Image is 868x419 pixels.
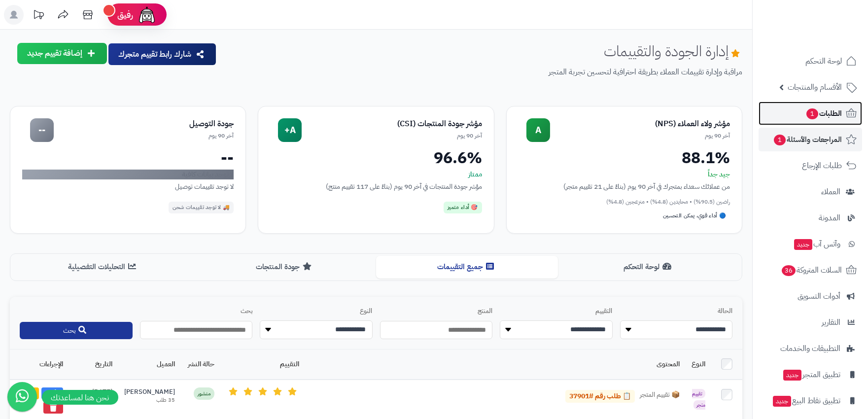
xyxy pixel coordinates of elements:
span: تطبيق المتجر [782,368,840,382]
div: آخر 90 يوم [302,132,482,140]
span: 1 [806,108,819,120]
div: 35 طلب [124,396,175,404]
label: الحالة [620,307,733,316]
span: جديد [783,370,801,381]
span: المراجعات والأسئلة [773,133,842,146]
a: طلبات الإرجاع [759,154,862,177]
h1: إدارة الجودة والتقييمات [604,43,742,59]
div: -- [30,118,54,142]
a: لوحة التحكم [759,49,862,73]
span: 1 [774,135,786,146]
span: الأقسام والمنتجات [788,80,842,94]
a: المدونة [759,206,862,230]
button: جميع التقييمات [376,256,558,278]
div: راضين (90.5%) • محايدين (4.8%) • منزعجين (4.8%) [519,198,730,206]
div: آخر 90 يوم [54,132,234,140]
a: تطبيق نقاط البيعجديد [759,389,862,413]
span: تطبيق نقاط البيع [772,394,840,408]
a: أدوات التسويق [759,284,862,308]
div: مؤشر ولاء العملاء (NPS) [550,118,730,130]
span: جديد [794,239,812,250]
span: رفيق [117,9,133,21]
div: آخر 90 يوم [550,132,730,140]
th: حالة النشر [181,349,220,379]
th: العميل [118,349,181,379]
th: التقييم [220,349,305,379]
span: الطلبات [805,106,842,120]
th: الإجراءات [10,349,69,379]
div: جودة التوصيل [54,118,234,130]
th: المحتوى [305,349,686,379]
span: وآتس آب [793,237,840,251]
span: العملاء [821,185,840,199]
button: إضافة تقييم جديد [17,43,107,64]
img: logo-2.png [801,21,859,41]
a: التطبيقات والخدمات [759,337,862,360]
button: جودة المنتجات [194,256,376,278]
th: النوع [686,349,711,379]
span: التطبيقات والخدمات [780,342,840,355]
div: لا توجد بيانات كافية [22,170,234,179]
div: A+ [278,118,302,142]
span: المدونة [819,211,840,225]
a: التقارير [759,311,862,334]
span: طلبات الإرجاع [802,159,842,173]
div: من عملائك سعداء بمتجرك في آخر 90 يوم (بناءً على 21 تقييم متجر) [519,181,730,192]
p: مراقبة وإدارة تقييمات العملاء بطريقة احترافية لتحسين تجربة المتجر [225,67,742,78]
span: التقارير [822,315,840,329]
a: تطبيق المتجرجديد [759,363,862,386]
div: ممتاز [270,170,482,179]
label: التقييم [500,307,613,316]
div: [PERSON_NAME] [124,387,175,397]
label: المنتج [380,307,493,316]
div: 88.1% [519,150,730,166]
a: السلات المتروكة36 [759,258,862,282]
label: بحث [140,307,253,316]
div: 96.6% [270,150,482,166]
div: جيد جداً [519,170,730,179]
div: A [526,118,550,142]
div: 🎯 أداء متميز [444,202,482,213]
label: النوع [260,307,373,316]
div: مؤشر جودة المنتجات في آخر 90 يوم (بناءً على 117 تقييم منتج) [270,181,482,192]
span: 36 [781,265,796,277]
a: المراجعات والأسئلة1 [759,128,862,151]
div: 🔵 أداء قوي، يمكن التحسين [659,210,730,222]
img: ai-face.png [137,5,157,25]
a: الطلبات1 [759,102,862,125]
button: لوحة التحكم [558,256,740,278]
a: العملاء [759,180,862,204]
span: لوحة التحكم [805,54,842,68]
th: التاريخ [69,349,118,379]
div: مؤشر جودة المنتجات (CSI) [302,118,482,130]
button: بحث [20,322,133,340]
span: 📦 تقييم المتجر [640,390,680,403]
div: لا توجد تقييمات توصيل [22,181,234,192]
span: السلات المتروكة [781,263,842,277]
button: شارك رابط تقييم متجرك [108,43,216,65]
a: 📋 طلب رقم #37901 [565,390,635,403]
span: تقييم متجر [692,389,705,410]
span: أدوات التسويق [798,289,840,303]
a: تحديثات المنصة [26,5,51,27]
div: -- [22,150,234,166]
button: التحليلات التفصيلية [12,256,194,278]
a: وآتس آبجديد [759,232,862,256]
div: 🚚 لا توجد تقييمات شحن [169,202,234,213]
span: جديد [773,396,791,407]
span: منشور [194,387,214,400]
